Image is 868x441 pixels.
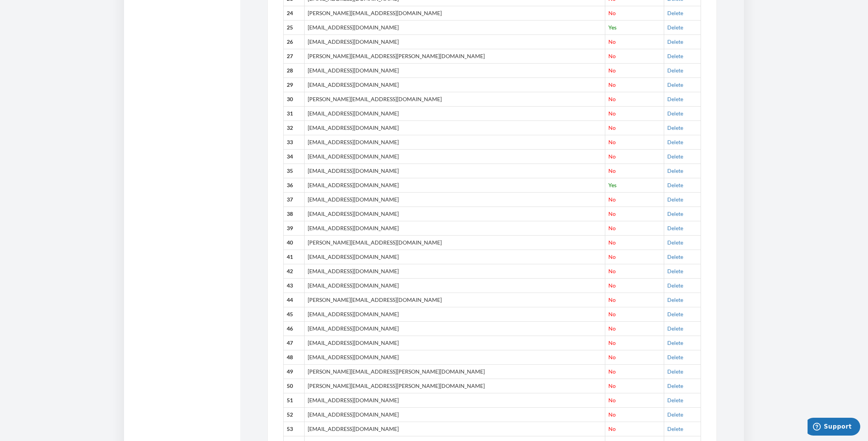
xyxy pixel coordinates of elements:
a: Delete [667,96,683,102]
td: [EMAIL_ADDRESS][DOMAIN_NAME] [305,121,605,135]
a: Delete [667,296,683,303]
span: No [608,368,616,375]
a: Delete [667,182,683,188]
td: [EMAIL_ADDRESS][DOMAIN_NAME] [305,250,605,264]
th: 32 [284,121,305,135]
td: [PERSON_NAME][EMAIL_ADDRESS][DOMAIN_NAME] [305,293,605,307]
th: 25 [284,20,305,34]
span: No [608,10,616,16]
span: No [608,268,616,274]
a: Delete [667,225,683,231]
a: Delete [667,67,683,74]
td: [EMAIL_ADDRESS][DOMAIN_NAME] [305,307,605,321]
th: 49 [284,364,305,379]
th: 44 [284,293,305,307]
th: 51 [284,393,305,407]
a: Delete [667,268,683,274]
th: 43 [284,278,305,293]
td: [EMAIL_ADDRESS][DOMAIN_NAME] [305,78,605,92]
a: Delete [667,282,683,289]
span: No [608,325,616,332]
th: 24 [284,6,305,21]
td: [EMAIL_ADDRESS][DOMAIN_NAME] [305,164,605,178]
span: No [608,53,616,59]
span: No [608,397,616,403]
td: [EMAIL_ADDRESS][DOMAIN_NAME] [305,135,605,149]
th: 47 [284,336,305,350]
th: 42 [284,264,305,278]
span: Yes [608,182,617,188]
a: Delete [667,38,683,45]
a: Delete [667,325,683,332]
span: No [608,110,616,117]
span: No [608,411,616,418]
a: Delete [667,10,683,16]
a: Delete [667,53,683,59]
iframe: Opens a widget where you can chat to one of our agents [808,418,860,437]
a: Delete [667,354,683,360]
th: 28 [284,63,305,78]
td: [EMAIL_ADDRESS][DOMAIN_NAME] [305,149,605,164]
td: [EMAIL_ADDRESS][DOMAIN_NAME] [305,20,605,34]
span: No [608,253,616,260]
span: No [608,225,616,231]
a: Delete [667,139,683,145]
td: [EMAIL_ADDRESS][DOMAIN_NAME] [305,207,605,221]
td: [EMAIL_ADDRESS][DOMAIN_NAME] [305,63,605,78]
td: [EMAIL_ADDRESS][DOMAIN_NAME] [305,221,605,235]
a: Delete [667,24,683,31]
th: 45 [284,307,305,321]
a: Delete [667,253,683,260]
th: 52 [284,407,305,422]
span: No [608,38,616,45]
span: No [608,81,616,88]
a: Delete [667,339,683,346]
td: [EMAIL_ADDRESS][DOMAIN_NAME] [305,336,605,350]
span: No [608,339,616,346]
td: [EMAIL_ADDRESS][DOMAIN_NAME] [305,34,605,49]
td: [EMAIL_ADDRESS][DOMAIN_NAME] [305,321,605,336]
td: [EMAIL_ADDRESS][DOMAIN_NAME] [305,393,605,407]
th: 46 [284,321,305,336]
th: 37 [284,192,305,207]
a: Delete [667,368,683,375]
td: [EMAIL_ADDRESS][DOMAIN_NAME] [305,278,605,293]
span: No [608,96,616,102]
a: Delete [667,210,683,217]
span: No [608,296,616,303]
a: Delete [667,425,683,432]
a: Delete [667,196,683,203]
a: Delete [667,153,683,160]
a: Delete [667,110,683,117]
a: Delete [667,382,683,389]
th: 26 [284,34,305,49]
th: 29 [284,78,305,92]
th: 35 [284,164,305,178]
th: 33 [284,135,305,149]
span: Yes [608,24,617,31]
th: 40 [284,235,305,250]
span: No [608,67,616,74]
span: No [608,425,616,432]
span: No [608,311,616,317]
td: [PERSON_NAME][EMAIL_ADDRESS][DOMAIN_NAME] [305,92,605,106]
td: [PERSON_NAME][EMAIL_ADDRESS][PERSON_NAME][DOMAIN_NAME] [305,379,605,393]
span: No [608,239,616,246]
th: 38 [284,207,305,221]
td: [PERSON_NAME][EMAIL_ADDRESS][DOMAIN_NAME] [305,235,605,250]
span: No [608,196,616,203]
th: 34 [284,149,305,164]
th: 31 [284,106,305,121]
td: [EMAIL_ADDRESS][DOMAIN_NAME] [305,264,605,278]
td: [PERSON_NAME][EMAIL_ADDRESS][PERSON_NAME][DOMAIN_NAME] [305,49,605,63]
th: 27 [284,49,305,63]
th: 30 [284,92,305,106]
span: No [608,354,616,360]
span: No [608,153,616,160]
td: [PERSON_NAME][EMAIL_ADDRESS][DOMAIN_NAME] [305,6,605,21]
td: [EMAIL_ADDRESS][DOMAIN_NAME] [305,178,605,192]
span: No [608,282,616,289]
a: Delete [667,124,683,131]
th: 36 [284,178,305,192]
